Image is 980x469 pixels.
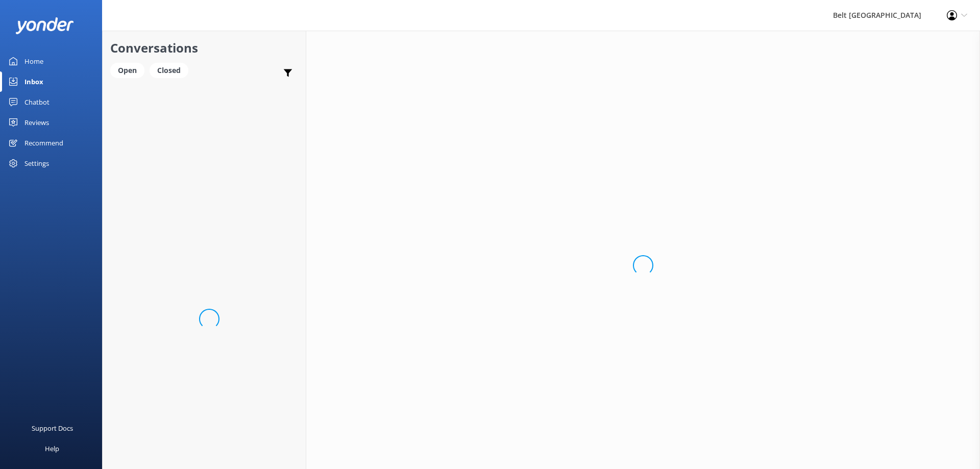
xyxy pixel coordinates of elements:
img: yonder-white-logo.png [15,17,74,34]
div: Reviews [24,112,49,133]
h2: Conversations [110,38,298,58]
div: Home [24,51,43,71]
div: Closed [150,63,188,78]
a: Open [110,64,150,76]
div: Settings [24,153,49,174]
div: Recommend [24,133,63,153]
div: Support Docs [32,418,73,438]
div: Inbox [24,71,43,92]
div: Chatbot [24,92,50,112]
a: Closed [150,64,193,76]
div: Help [45,438,59,459]
div: Open [110,63,144,78]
